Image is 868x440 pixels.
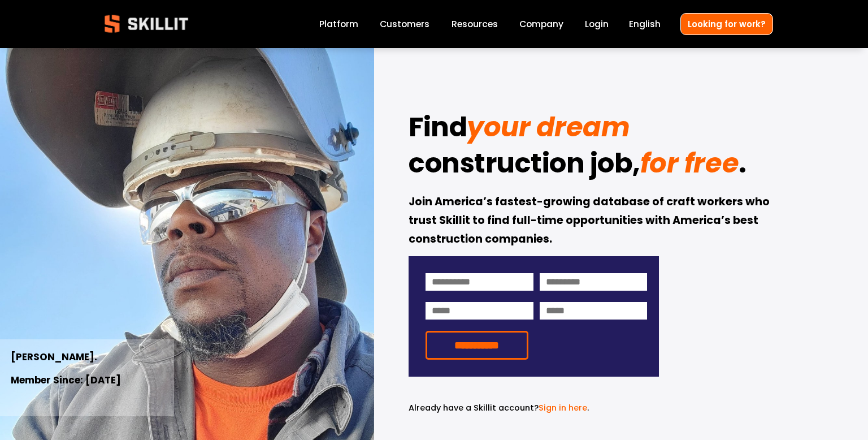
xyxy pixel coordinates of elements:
[380,16,429,32] a: Customers
[539,402,587,413] a: Sign in here
[409,193,772,249] strong: Join America’s fastest-growing database of craft workers who trust Skillit to find full-time oppo...
[519,16,563,32] a: Company
[739,143,747,189] strong: .
[629,18,661,31] span: English
[409,143,640,189] strong: construction job,
[409,106,467,153] strong: Find
[409,402,659,415] p: .
[409,402,539,413] span: Already have a Skillit account?
[319,16,358,32] a: Platform
[467,108,630,146] em: your dream
[585,16,609,32] a: Login
[452,18,498,31] span: Resources
[680,13,773,35] a: Looking for work?
[452,16,498,32] a: folder dropdown
[640,144,739,182] em: for free
[11,373,121,389] strong: Member Since: [DATE]
[629,16,661,32] div: language picker
[95,7,198,41] img: Skillit
[11,350,97,366] strong: [PERSON_NAME].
